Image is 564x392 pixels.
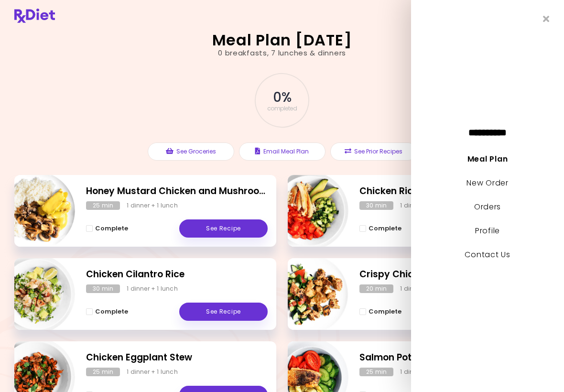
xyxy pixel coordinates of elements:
[400,201,451,210] div: 1 dinner + 1 lunch
[267,106,297,111] span: completed
[86,185,268,198] h2: Honey Mustard Chicken and Mushrooms
[475,225,500,236] a: Profile
[86,223,128,234] button: Complete - Honey Mustard Chicken and Mushrooms
[359,368,393,376] div: 25 min
[474,201,501,212] a: Orders
[359,185,541,198] h2: Chicken Rice Salad
[269,254,348,334] img: Info - Crispy Chicken & Salad
[86,368,120,376] div: 25 min
[273,89,291,106] span: 0 %
[95,308,128,316] span: Complete
[86,201,120,210] div: 25 min
[127,284,178,293] div: 1 dinner + 1 lunch
[359,351,541,365] h2: Salmon Potato Salad
[127,368,178,376] div: 1 dinner + 1 lunch
[127,201,178,210] div: 1 dinner + 1 lunch
[95,225,128,232] span: Complete
[179,219,268,238] a: See Recipe - Honey Mustard Chicken and Mushrooms
[86,268,268,282] h2: Chicken Cilantro Rice
[86,306,128,317] button: Complete - Chicken Cilantro Rice
[330,142,417,161] button: See Prior Recipes
[14,9,55,23] img: RxDiet
[359,306,401,317] button: Complete - Crispy Chicken & Salad
[179,303,268,321] a: See Recipe - Chicken Cilantro Rice
[543,14,550,23] i: Close
[400,368,451,376] div: 1 dinner + 1 lunch
[359,284,393,293] div: 20 min
[467,153,508,164] a: Meal Plan
[466,177,508,188] a: New Order
[359,201,393,210] div: 30 min
[148,142,234,161] button: See Groceries
[86,351,268,365] h2: Chicken Eggplant Stew
[269,171,348,250] img: Info - Chicken Rice Salad
[369,225,401,232] span: Complete
[86,284,120,293] div: 30 min
[212,33,352,48] h2: Meal Plan [DATE]
[465,249,510,260] a: Contact Us
[369,308,401,316] span: Complete
[359,268,541,282] h2: Crispy Chicken & Salad
[400,284,451,293] div: 1 dinner + 1 lunch
[218,48,346,59] div: 0 breakfasts , 7 lunches & dinners
[359,223,401,234] button: Complete - Chicken Rice Salad
[239,142,325,161] button: Email Meal Plan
